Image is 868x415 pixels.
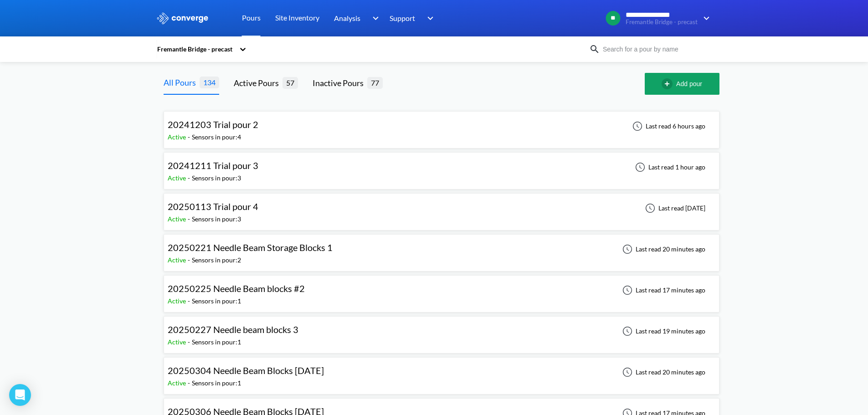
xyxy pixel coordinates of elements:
img: icon-search.svg [589,44,600,55]
div: Last read 1 hour ago [630,162,708,173]
div: Last read 17 minutes ago [617,285,708,296]
img: downArrow.svg [366,13,381,24]
span: 77 [367,77,383,88]
span: 20250227 Needle beam blocks 3 [168,324,298,335]
span: - [188,133,192,141]
div: Sensors in pour: 1 [192,378,241,388]
div: Last read 6 hours ago [627,121,708,132]
a: 20241211 Trial pour 3Active-Sensors in pour:3Last read 1 hour ago [164,163,719,170]
span: 20241211 Trial pour 3 [168,160,258,171]
span: Active [168,256,188,264]
span: 20250221 Needle Beam Storage Blocks 1 [168,242,333,253]
span: Analysis [334,12,360,24]
span: 57 [282,77,298,88]
div: Last read [DATE] [640,203,708,214]
div: Sensors in pour: 1 [192,296,241,306]
div: Open Intercom Messenger [9,384,31,406]
div: Sensors in pour: 2 [192,255,241,265]
span: 134 [200,77,219,88]
a: 20250227 Needle beam blocks 3Active-Sensors in pour:1Last read 19 minutes ago [164,327,719,334]
span: - [188,174,192,182]
img: add-circle-outline.svg [662,78,676,89]
img: downArrow.svg [698,13,712,24]
a: 20250113 Trial pour 4Active-Sensors in pour:3Last read [DATE] [164,204,719,211]
span: Active [168,174,188,182]
div: Sensors in pour: 4 [192,132,241,142]
span: Active [168,379,188,387]
span: - [188,297,192,305]
img: logo_ewhite.svg [156,12,209,24]
span: Fremantle Bridge - precast [626,19,698,26]
a: 20250225 Needle Beam blocks #2Active-Sensors in pour:1Last read 17 minutes ago [164,286,719,293]
input: Search for a pour by name [600,44,710,54]
div: Sensors in pour: 3 [192,214,241,224]
div: Fremantle Bridge - precast [156,44,235,54]
div: All Pours [164,76,200,89]
span: Support [390,12,415,24]
span: - [188,215,192,223]
span: 20250304 Needle Beam Blocks [DATE] [168,365,324,376]
span: 20250225 Needle Beam blocks #2 [168,283,305,294]
div: Inactive Pours [313,77,367,89]
a: 20250304 Needle Beam Blocks [DATE]Active-Sensors in pour:1Last read 20 minutes ago [164,368,719,375]
span: - [188,338,192,346]
div: Sensors in pour: 1 [192,337,241,347]
span: Active [168,338,188,346]
div: Sensors in pour: 3 [192,173,241,183]
div: Active Pours [234,77,282,89]
span: Active [168,133,188,141]
span: - [188,256,192,264]
img: downArrow.svg [421,13,436,24]
span: 20250113 Trial pour 4 [168,201,258,212]
span: - [188,379,192,387]
span: 20241203 Trial pour 2 [168,119,258,130]
span: Active [168,215,188,223]
button: Add pour [645,73,719,95]
span: Active [168,297,188,305]
div: Last read 19 minutes ago [617,326,708,337]
a: 20250221 Needle Beam Storage Blocks 1Active-Sensors in pour:2Last read 20 minutes ago [164,245,719,252]
a: 20241203 Trial pour 2Active-Sensors in pour:4Last read 6 hours ago [164,122,719,129]
div: Last read 20 minutes ago [617,244,708,255]
div: Last read 20 minutes ago [617,367,708,378]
